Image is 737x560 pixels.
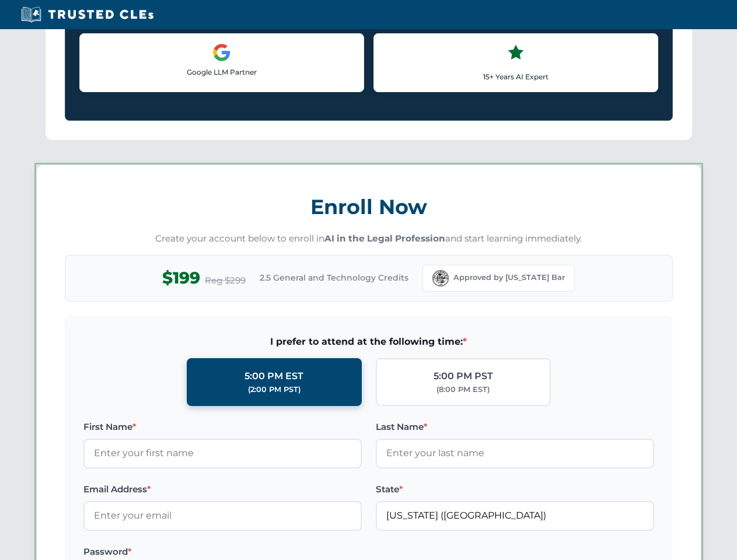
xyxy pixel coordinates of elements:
input: Enter your first name [83,439,362,468]
img: Trusted CLEs [18,6,157,23]
span: Approved by [US_STATE] Bar [453,272,565,283]
span: 2.5 General and Technology Credits [260,271,408,284]
span: Reg $299 [205,274,246,288]
img: Google [212,43,231,62]
label: State [376,482,654,496]
label: Email Address [83,482,362,496]
p: Google LLM Partner [89,66,354,78]
p: 15+ Years AI Expert [383,71,648,82]
div: (8:00 PM EST) [436,384,490,395]
input: Florida (FL) [376,501,654,530]
span: I prefer to attend at the following time: [83,334,654,349]
span: $199 [162,265,200,291]
label: Password [83,545,362,559]
p: Create your account below to enroll in and start learning immediately. [65,232,673,246]
div: (2:00 PM PST) [248,384,301,395]
input: Enter your email [83,501,362,530]
h3: Enroll Now [65,188,673,225]
div: 5:00 PM PST [434,369,493,384]
strong: AI in the Legal Profession [324,233,445,244]
img: Florida Bar [432,270,449,286]
input: Enter your last name [376,439,654,468]
label: First Name [83,420,362,434]
label: Last Name [376,420,654,434]
div: 5:00 PM EST [244,369,303,384]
